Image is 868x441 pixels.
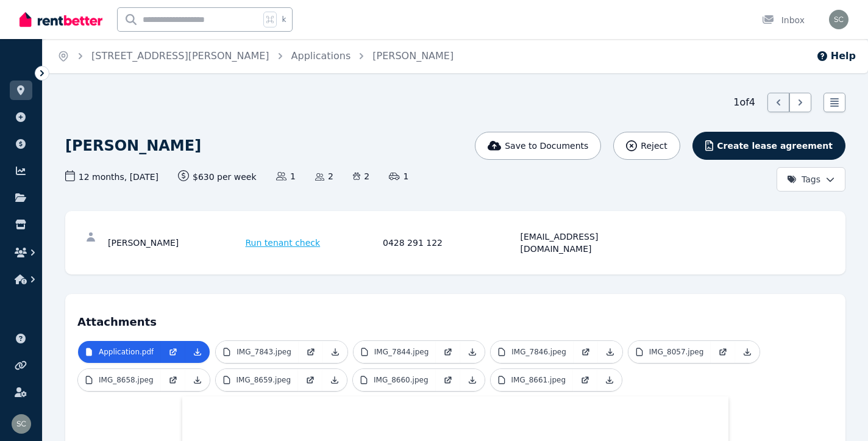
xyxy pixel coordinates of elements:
a: Download Attachment [185,369,210,391]
a: Download Attachment [185,341,210,363]
p: IMG_7844.jpeg [374,347,429,357]
img: susan campbell [829,10,848,29]
span: 2 [353,170,369,182]
a: IMG_8660.jpeg [353,369,436,391]
a: [STREET_ADDRESS][PERSON_NAME] [91,50,269,62]
a: Open in new Tab [436,369,460,391]
div: 0428 291 122 [383,231,517,255]
a: Open in new Tab [573,369,597,391]
a: Download Attachment [322,369,347,391]
button: Create lease agreement [692,132,845,160]
a: Applications [291,50,351,62]
div: [EMAIL_ADDRESS][DOMAIN_NAME] [521,231,655,255]
span: $630 per week [178,170,257,183]
div: Inbox [762,14,805,26]
h1: [PERSON_NAME] [65,136,201,156]
span: 1 [276,170,296,182]
a: Open in new Tab [161,341,185,363]
a: Download Attachment [598,341,622,363]
h4: Attachments [77,306,833,331]
img: susan campbell [12,414,31,434]
a: Open in new Tab [299,341,323,363]
a: IMG_8057.jpeg [628,341,711,363]
span: Tags [787,173,820,185]
span: Reject [641,140,667,152]
span: Save to Documents [505,140,588,152]
button: Reject [613,132,680,160]
a: Application.pdf [78,341,161,363]
a: Open in new Tab [161,369,185,391]
a: IMG_7843.jpeg [216,341,299,363]
div: [PERSON_NAME] [108,231,242,255]
a: [PERSON_NAME] [372,50,454,62]
span: Create lease agreement [717,140,833,152]
p: IMG_8660.jpeg [374,375,429,385]
a: Open in new Tab [436,341,460,363]
a: IMG_8659.jpeg [216,369,299,391]
span: Run tenant check [246,237,321,249]
p: IMG_7843.jpeg [237,347,291,357]
a: IMG_7846.jpeg [491,341,574,363]
p: IMG_8057.jpeg [649,347,704,357]
span: k [282,15,286,24]
p: IMG_7846.jpeg [511,347,566,357]
a: IMG_8661.jpeg [491,369,574,391]
span: 2 [315,170,333,182]
a: Open in new Tab [711,341,735,363]
a: Download Attachment [460,369,485,391]
button: Help [816,49,856,63]
a: Open in new Tab [574,341,598,363]
p: IMG_8658.jpeg [99,375,154,385]
span: 12 months , [DATE] [65,170,158,183]
a: Open in new Tab [298,369,322,391]
span: 1 of 4 [733,95,755,110]
a: IMG_7844.jpeg [354,341,436,363]
p: IMG_8661.jpeg [511,375,566,385]
iframe: Intercom live chat [827,400,856,429]
button: Save to Documents [475,132,602,160]
a: IMG_8658.jpeg [78,369,161,391]
p: IMG_8659.jpeg [237,375,291,385]
a: Download Attachment [323,341,347,363]
span: 1 [389,170,408,182]
button: Tags [777,167,845,192]
p: Application.pdf [99,347,154,357]
a: Download Attachment [460,341,485,363]
a: Download Attachment [597,369,622,391]
a: Download Attachment [735,341,759,363]
nav: Breadcrumb [43,39,468,73]
img: RentBetter [20,10,102,29]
